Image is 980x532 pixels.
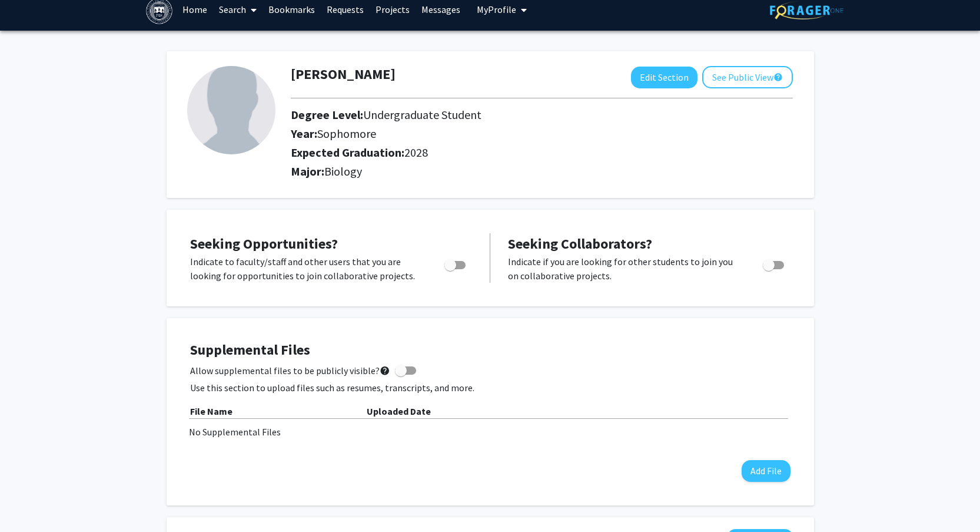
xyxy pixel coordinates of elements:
b: File Name [190,405,232,417]
p: Use this section to upload files such as resumes, transcripts, and more. [190,381,790,395]
iframe: Chat [9,479,50,523]
button: Add File [742,460,790,482]
p: Indicate to faculty/staff and other users that you are looking for opportunities to join collabor... [190,255,422,283]
img: Profile Picture [187,66,275,154]
span: 2028 [404,145,428,160]
span: Undergraduate Student [363,107,481,122]
b: Uploaded Date [367,405,431,417]
div: Toggle [440,255,472,272]
button: Edit Section [631,67,697,88]
div: Toggle [758,255,790,272]
h2: Major: [291,164,793,179]
span: Sophomore [317,126,376,141]
button: See Public View [702,66,793,88]
h4: Supplemental Files [190,342,790,359]
h2: Degree Level: [291,108,739,122]
h2: Year: [291,127,739,141]
h1: [PERSON_NAME] [291,66,396,83]
h2: Expected Graduation: [291,146,739,160]
span: Seeking Collaborators? [508,234,652,253]
span: My Profile [477,4,516,15]
mat-icon: help [773,70,783,84]
div: No Supplemental Files [189,425,792,439]
mat-icon: help [380,364,390,378]
img: ForagerOne Logo [770,1,843,19]
span: Allow supplemental files to be publicly visible? [190,364,390,378]
span: Biology [324,164,362,179]
span: Seeking Opportunities? [190,234,338,253]
p: Indicate if you are looking for other students to join you on collaborative projects. [508,255,740,283]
